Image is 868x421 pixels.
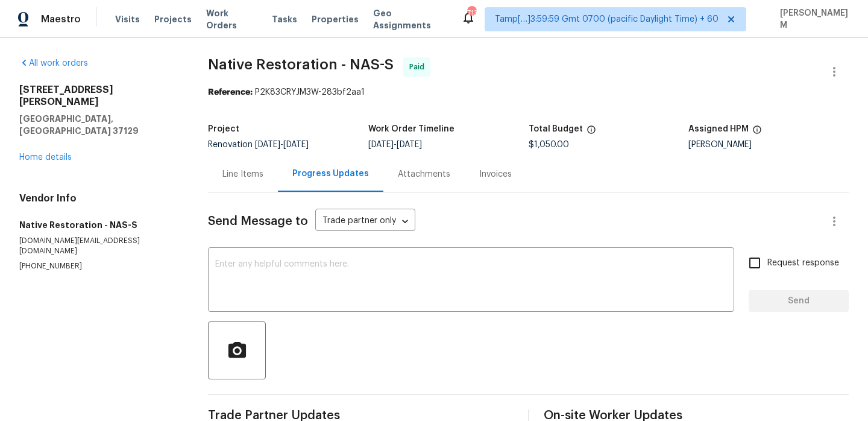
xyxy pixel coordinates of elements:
[292,168,369,180] div: Progress Updates
[587,125,596,141] span: The total cost of line items that have been proposed by Opendoor. This sum includes line items th...
[775,7,850,31] span: [PERSON_NAME] M
[208,57,394,72] span: Native Restoration - NAS-S
[409,61,429,73] span: Paid
[208,141,309,149] span: Renovation
[368,141,394,149] span: [DATE]
[368,125,454,133] h5: Work Order Timeline
[19,59,88,68] a: All work orders
[467,7,476,19] div: 713
[529,141,569,149] span: $1,050.00
[767,257,839,270] span: Request response
[154,13,192,25] span: Projects
[529,125,583,133] h5: Total Budget
[206,7,257,31] span: Work Orders
[208,86,849,98] div: P2K83CRYJM3W-283bf2aa1
[208,88,253,97] b: Reference:
[208,215,308,227] span: Send Message to
[115,13,140,25] span: Visits
[283,141,309,149] span: [DATE]
[398,168,450,180] div: Attachments
[19,219,179,231] h5: Native Restoration - NAS-S
[208,125,239,133] h5: Project
[312,13,359,25] span: Properties
[19,192,179,204] h4: Vendor Info
[255,141,309,149] span: -
[19,236,179,256] p: [DOMAIN_NAME][EMAIL_ADDRESS][DOMAIN_NAME]
[688,141,849,149] div: [PERSON_NAME]
[479,168,512,180] div: Invoices
[19,113,179,137] h5: [GEOGRAPHIC_DATA], [GEOGRAPHIC_DATA] 37129
[315,212,415,232] div: Trade partner only
[19,261,179,271] p: [PHONE_NUMBER]
[255,141,280,149] span: [DATE]
[373,7,447,31] span: Geo Assignments
[272,15,297,24] span: Tasks
[368,141,422,149] span: -
[495,13,719,25] span: Tamp[…]3:59:59 Gmt 0700 (pacific Daylight Time) + 60
[752,125,762,141] span: The hpm assigned to this work order.
[41,13,81,25] span: Maestro
[222,168,263,180] div: Line Items
[19,153,72,162] a: Home details
[19,84,179,108] h2: [STREET_ADDRESS][PERSON_NAME]
[688,125,749,133] h5: Assigned HPM
[397,141,422,149] span: [DATE]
